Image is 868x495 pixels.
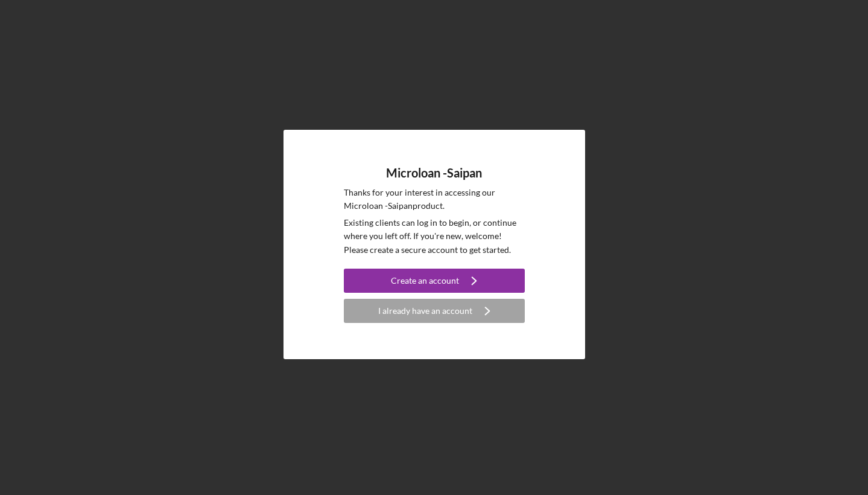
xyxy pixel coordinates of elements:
[386,166,482,180] h4: Microloan -Saipan
[344,269,525,293] button: Create an account
[378,299,472,323] div: I already have an account
[344,216,525,257] p: Existing clients can log in to begin, or continue where you left off. If you're new, welcome! Ple...
[344,269,525,296] a: Create an account
[344,186,525,213] p: Thanks for your interest in accessing our Microloan -Saipan product.
[344,299,525,323] button: I already have an account
[391,269,459,293] div: Create an account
